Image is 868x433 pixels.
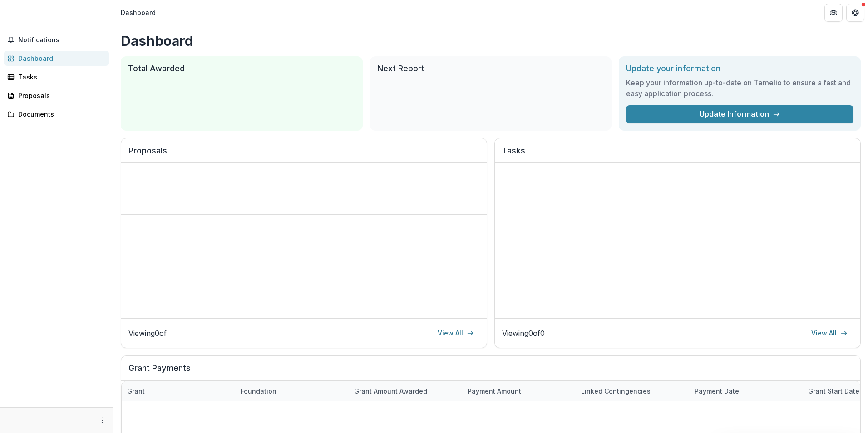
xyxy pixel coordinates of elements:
h2: Tasks [502,146,853,163]
a: Tasks [4,69,109,84]
h2: Proposals [128,146,479,163]
p: Viewing 0 of [128,328,167,339]
div: Tasks [18,72,102,82]
button: Get Help [846,4,864,22]
h2: Next Report [377,64,605,74]
h2: Update your information [626,64,853,74]
a: View All [432,326,479,340]
button: More [97,415,108,426]
div: Documents [18,109,102,119]
h1: Dashboard [121,33,861,49]
a: View All [806,326,853,340]
a: Documents [4,107,109,122]
h2: Grant Payments [128,363,853,380]
a: Dashboard [4,51,109,66]
p: Viewing 0 of 0 [502,328,545,339]
button: Partners [824,4,843,22]
h2: Total Awarded [128,64,355,74]
button: Notifications [4,33,109,47]
span: Notifications [18,36,106,44]
a: Proposals [4,88,109,103]
nav: breadcrumb [117,6,159,19]
div: Dashboard [18,54,102,63]
div: Dashboard [121,8,156,17]
a: Update Information [626,105,853,123]
div: Proposals [18,91,102,100]
h3: Keep your information up-to-date on Temelio to ensure a fast and easy application process. [626,77,853,99]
